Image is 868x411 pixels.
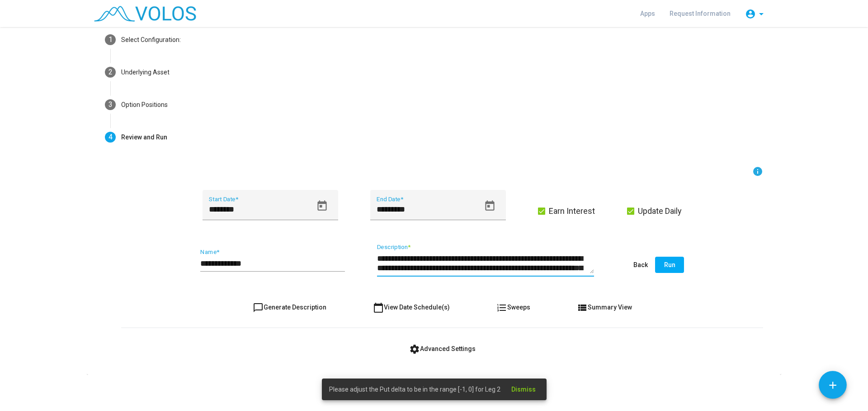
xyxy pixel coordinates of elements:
button: Open calendar [480,196,500,216]
span: Please adjust the Put delta to be in the range [-1, 0] for Leg 2 [329,385,500,394]
mat-icon: view_list [577,302,588,313]
mat-icon: settings [409,344,420,355]
mat-icon: chat_bubble_outline [253,302,264,313]
div: Option Positions [121,100,168,110]
button: Summary View [570,299,639,315]
span: Run [664,261,675,268]
div: Underlying Asset [121,68,170,77]
a: Apps [633,5,662,22]
span: Back [633,261,648,268]
span: 4 [108,133,113,141]
mat-icon: add [827,379,839,391]
span: 1 [108,35,113,44]
span: 2 [108,68,113,76]
mat-icon: calendar_today [373,302,384,313]
span: Request Information [670,10,731,17]
span: Update Daily [638,206,682,217]
span: Earn Interest [549,206,595,217]
button: View Date Schedule(s) [366,299,457,315]
span: Dismiss [511,386,536,393]
button: Dismiss [504,381,543,397]
mat-icon: account_circle [745,9,756,19]
span: View Date Schedule(s) [373,304,450,311]
div: Review and Run [121,133,167,142]
button: Advanced Settings [402,341,483,357]
button: Sweeps [489,299,538,315]
mat-icon: format_list_numbered [496,302,507,313]
button: Run [655,257,684,273]
span: Apps [640,10,655,17]
div: Select Configuration: [121,35,181,45]
span: Advanced Settings [409,345,476,352]
span: Sweeps [496,304,530,311]
span: Generate Description [253,304,326,311]
span: Summary View [577,304,632,311]
button: Open calendar [312,196,332,216]
a: Request Information [662,5,738,22]
button: Generate Description [245,299,334,315]
mat-icon: info [752,166,763,177]
mat-icon: arrow_drop_down [756,9,767,19]
button: Add icon [819,371,847,399]
button: Back [626,257,655,273]
span: 3 [108,100,113,109]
